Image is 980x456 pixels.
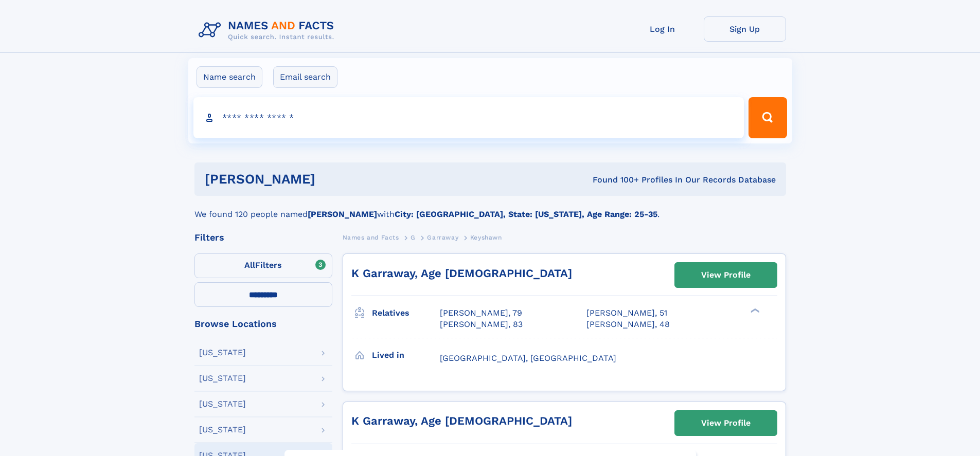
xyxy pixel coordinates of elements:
[749,97,787,138] button: Search Button
[427,231,458,244] a: Garraway
[440,353,616,363] span: [GEOGRAPHIC_DATA], [GEOGRAPHIC_DATA]
[194,16,343,44] img: Logo Names and Facts
[199,400,246,408] div: [US_STATE]
[199,426,246,434] div: [US_STATE]
[704,16,786,42] a: Sign Up
[411,231,416,244] a: G
[454,174,776,186] div: Found 100+ Profiles In Our Records Database
[194,196,786,221] div: We found 120 people named with .
[194,233,332,242] div: Filters
[748,307,760,314] div: ❯
[308,209,377,219] b: [PERSON_NAME]
[199,349,246,357] div: [US_STATE]
[586,319,670,330] a: [PERSON_NAME], 48
[675,263,777,287] a: View Profile
[470,234,502,241] span: Keyshawn
[701,263,751,287] div: View Profile
[193,97,744,138] input: search input
[273,66,337,88] label: Email search
[197,66,262,88] label: Name search
[351,414,572,427] a: K Garraway, Age [DEMOGRAPHIC_DATA]
[440,307,522,319] a: [PERSON_NAME], 79
[351,267,572,280] a: K Garraway, Age [DEMOGRAPHIC_DATA]
[586,307,667,319] a: [PERSON_NAME], 51
[194,253,332,278] label: Filters
[244,260,255,270] span: All
[427,234,458,241] span: Garraway
[343,231,399,244] a: Names and Facts
[440,319,523,330] a: [PERSON_NAME], 83
[199,374,246,382] div: [US_STATE]
[194,319,332,329] div: Browse Locations
[372,346,440,364] h3: Lived in
[411,234,416,241] span: G
[395,209,657,219] b: City: [GEOGRAPHIC_DATA], State: [US_STATE], Age Range: 25-35
[701,411,751,435] div: View Profile
[621,16,704,42] a: Log In
[372,304,440,322] h3: Relatives
[205,173,454,186] h1: [PERSON_NAME]
[675,411,777,435] a: View Profile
